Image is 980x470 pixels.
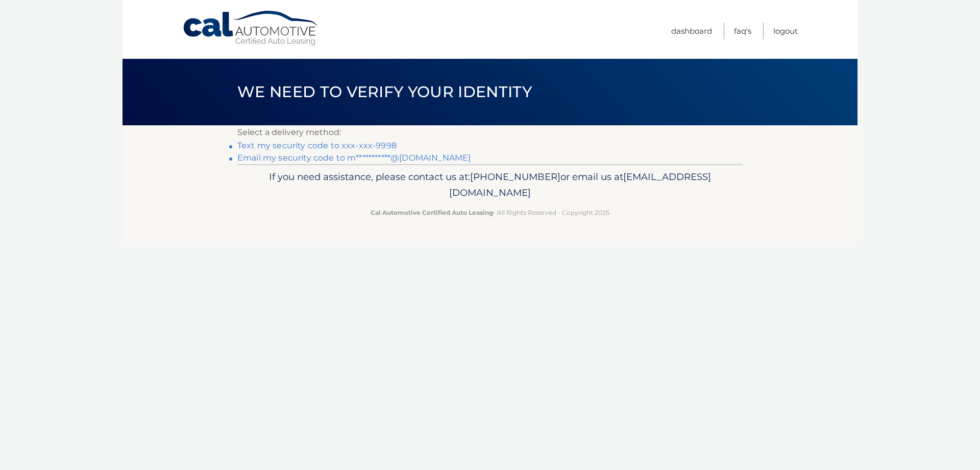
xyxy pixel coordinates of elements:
a: Text my security code to xxx-xxx-9998 [237,141,397,150]
a: Cal Automotive [182,10,320,47]
p: Select a delivery method: [237,125,743,140]
a: FAQ's [734,23,751,39]
span: We need to verify your identity [237,82,532,101]
span: [PHONE_NUMBER] [470,171,560,183]
a: Logout [773,23,798,39]
p: If you need assistance, please contact us at: or email us at [244,169,736,202]
p: - All Rights Reserved - Copyright 2025 [244,207,736,218]
a: Dashboard [671,23,712,39]
strong: Cal Automotive Certified Auto Leasing [371,209,493,216]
